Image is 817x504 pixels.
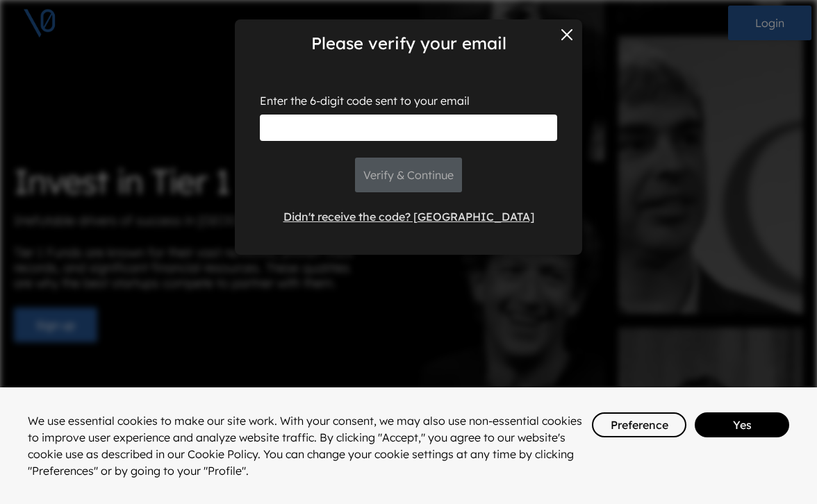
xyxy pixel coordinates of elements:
[249,33,568,53] h4: Please verify your email
[592,412,686,437] button: Preference
[28,412,584,479] div: We use essential cookies to make our site work. With your consent, we may also use non-essential ...
[695,412,789,437] button: Yes
[274,203,543,230] button: Didn't receive the code? [GEOGRAPHIC_DATA]
[260,92,470,109] label: Enter the 6-digit code sent to your email
[559,26,575,43] button: Close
